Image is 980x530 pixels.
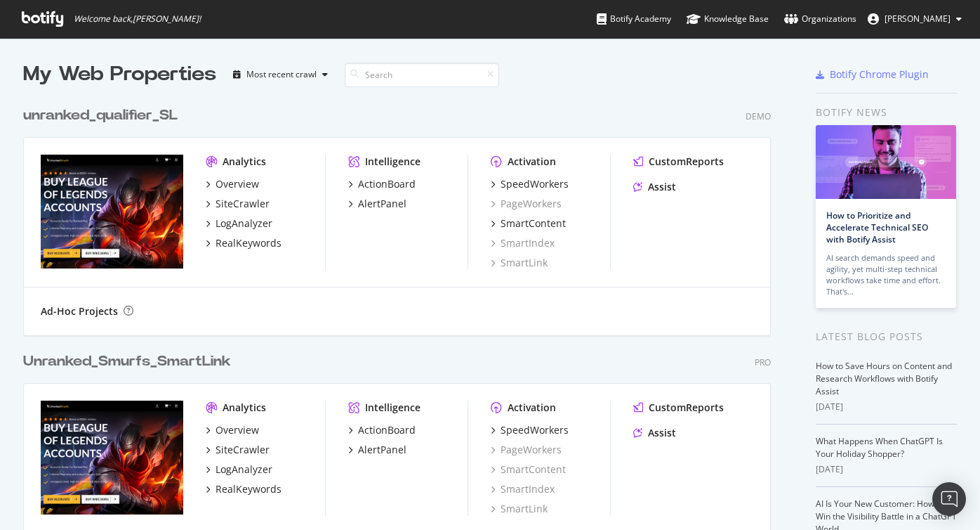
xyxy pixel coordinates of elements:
span: Khlifi Mayssa [885,13,951,25]
span: Welcome back, [PERSON_NAME] ! [74,13,201,25]
div: Botify Academy [597,12,671,26]
div: Open Intercom Messenger [932,482,966,516]
button: [PERSON_NAME] [856,8,973,30]
div: Knowledge Base [687,12,769,26]
div: Organizations [784,12,856,26]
